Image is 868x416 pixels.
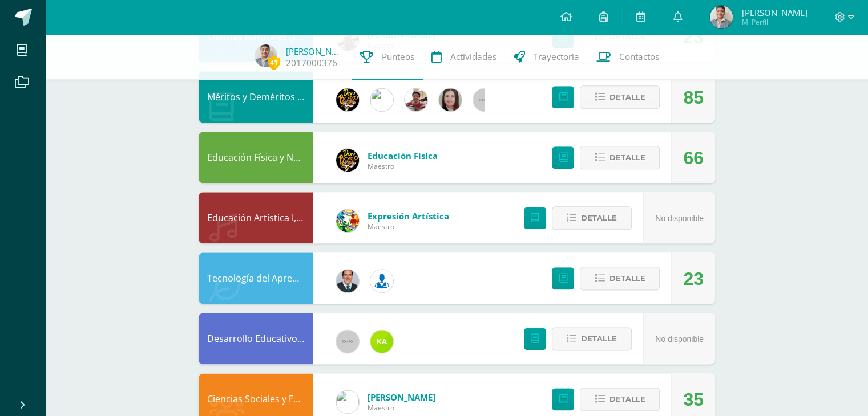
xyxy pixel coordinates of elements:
[368,210,449,222] span: Expresión Artística
[450,51,496,63] span: Actividades
[534,51,579,63] span: Trayectoria
[368,403,435,413] span: Maestro
[580,388,660,411] button: Detalle
[405,88,427,111] img: cb93aa548b99414539690fcffb7d5efd.png
[370,270,393,292] img: 6ed6846fa57649245178fca9fc9a58dd.png
[439,88,462,111] img: 8af0450cf43d44e38c4a1497329761f3.png
[368,391,435,403] span: [PERSON_NAME]
[683,253,704,304] div: 23
[580,146,660,169] button: Detalle
[370,88,393,111] img: 6dfd641176813817be49ede9ad67d1c4.png
[473,88,496,111] img: 60x60
[336,270,359,292] img: 2306758994b507d40baaa54be1d4aa7e.png
[352,34,423,80] a: Punteos
[580,267,660,290] button: Detalle
[581,328,617,349] span: Detalle
[741,7,807,18] span: [PERSON_NAME]
[199,313,313,364] div: Desarrollo Educativo y Proyecto de Vida
[683,72,704,123] div: 85
[336,209,359,232] img: 159e24a6ecedfdf8f489544946a573f0.png
[619,51,659,63] span: Contactos
[336,88,359,111] img: eda3c0d1caa5ac1a520cf0290d7c6ae4.png
[655,214,704,223] span: No disponible
[199,252,313,304] div: Tecnología del Aprendizaje y la Comunicación (Informática)
[199,71,313,123] div: Méritos y Deméritos 2do. Básico "D"
[286,46,343,57] a: [PERSON_NAME]
[368,150,438,161] span: Educación Física
[368,161,438,171] span: Maestro
[609,147,645,168] span: Detalle
[609,268,645,289] span: Detalle
[336,149,359,172] img: eda3c0d1caa5ac1a520cf0290d7c6ae4.png
[552,206,632,230] button: Detalle
[368,222,449,231] span: Maestro
[336,390,359,413] img: 6dfd641176813817be49ede9ad67d1c4.png
[588,34,668,80] a: Contactos
[552,327,632,350] button: Detalle
[609,389,645,410] span: Detalle
[683,132,704,183] div: 66
[268,55,280,70] span: 41
[655,335,704,344] span: No disponible
[370,330,393,353] img: 80c6179f4b1d2e3660951566ef3c631f.png
[423,34,505,80] a: Actividades
[609,87,645,108] span: Detalle
[581,207,617,229] span: Detalle
[336,330,359,353] img: 60x60
[710,6,733,28] img: e306a5293da9fbab03f1608eafc4c57d.png
[199,192,313,243] div: Educación Artística I, Música y Danza
[255,44,277,67] img: e306a5293da9fbab03f1608eafc4c57d.png
[580,85,660,109] button: Detalle
[199,132,313,183] div: Educación Física y Natación
[505,34,588,80] a: Trayectoria
[286,57,337,69] a: 2017000376
[382,51,414,63] span: Punteos
[741,17,807,27] span: Mi Perfil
